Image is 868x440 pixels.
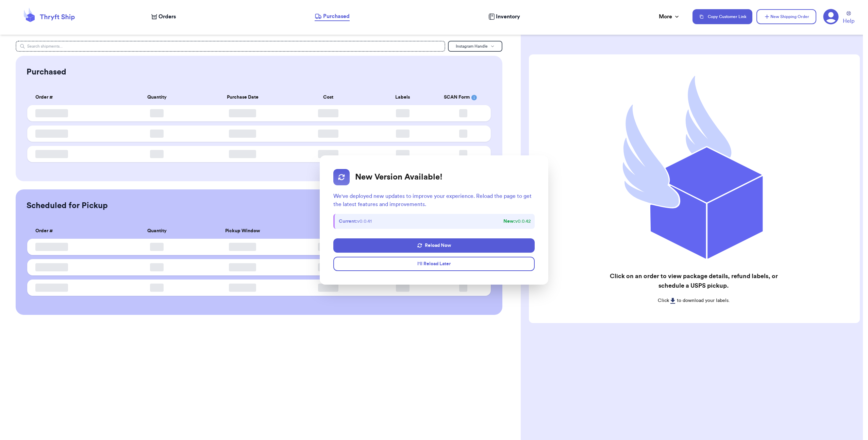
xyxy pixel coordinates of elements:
[333,257,535,271] button: I'll Reload Later
[333,192,535,208] p: We've deployed new updates to improve your experience. Reload the page to get the latest features...
[339,218,372,225] span: v 0.0.41
[333,238,535,253] button: Reload Now
[339,219,357,224] strong: Current:
[355,172,443,182] h2: New Version Available!
[503,218,531,225] span: v 0.0.42
[503,219,515,224] strong: New:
